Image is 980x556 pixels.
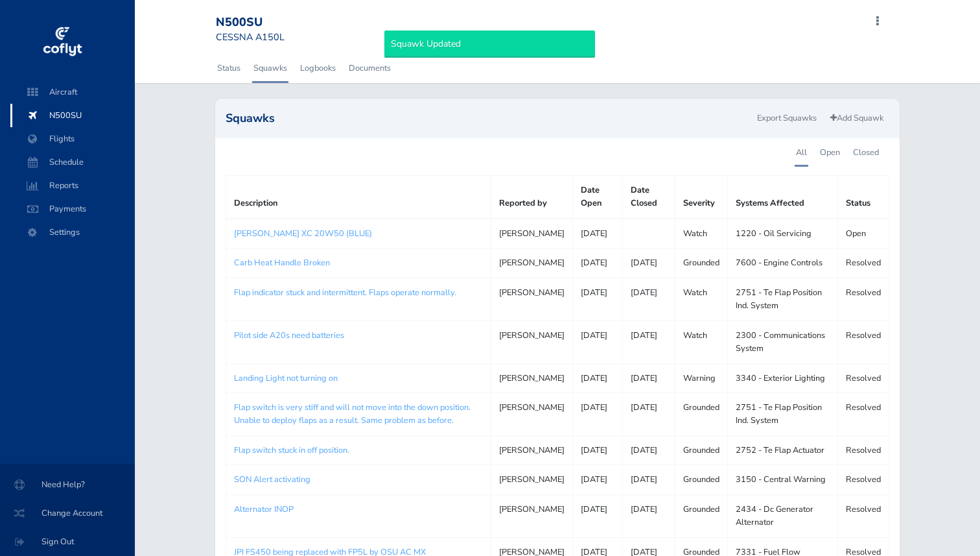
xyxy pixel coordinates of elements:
[824,109,889,128] a: Add Squawk
[491,494,573,537] td: [PERSON_NAME]
[838,435,889,465] td: Resolved
[573,494,623,537] td: [DATE]
[491,393,573,436] td: [PERSON_NAME]
[491,278,573,320] td: [PERSON_NAME]
[23,197,122,221] span: Payments
[573,278,623,320] td: [DATE]
[23,127,122,151] span: Flights
[491,465,573,494] td: [PERSON_NAME]
[623,248,675,278] td: [DATE]
[838,248,889,278] td: Resolved
[751,109,822,128] a: Export Squawks
[675,219,728,248] td: Watch
[234,503,294,515] a: Alternator INOP
[573,175,623,218] th: Date Open
[41,23,84,62] img: coflyt logo
[728,175,838,218] th: Systems Affected
[675,363,728,393] td: Warning
[838,278,889,320] td: Resolved
[234,228,372,239] a: [PERSON_NAME] XC 20W50 (BLUE)
[838,465,889,494] td: Resolved
[623,393,675,436] td: [DATE]
[234,402,471,426] a: Flap switch is very stiff and will not move into the down position. Unable to deploy flaps as a r...
[728,393,838,436] td: 2751 - Te Flap Position Ind. System
[23,174,122,197] span: Reports
[347,54,392,82] a: Documents
[819,138,841,167] a: Open
[491,435,573,465] td: [PERSON_NAME]
[838,175,889,218] th: Status
[491,248,573,278] td: [PERSON_NAME]
[838,320,889,363] td: Resolved
[491,320,573,363] td: [PERSON_NAME]
[573,320,623,363] td: [DATE]
[623,175,675,218] th: Date Closed
[728,278,838,320] td: 2751 - Te Flap Position Ind. System
[728,219,838,248] td: 1220 - Oil Servicing
[675,465,728,494] td: Grounded
[491,175,573,218] th: Reported by
[795,138,808,167] a: All
[252,54,288,82] a: Squawks
[675,248,728,278] td: Grounded
[23,151,122,174] span: Schedule
[234,330,344,341] a: Pilot side A20s need batteries
[16,530,119,553] span: Sign Out
[23,104,122,127] span: N500SU
[234,474,310,485] a: SON Alert activating
[234,444,349,456] a: Flap switch stuck in off position.
[675,494,728,537] td: Grounded
[838,219,889,248] td: Open
[852,138,879,167] a: Closed
[491,363,573,393] td: [PERSON_NAME]
[675,278,728,320] td: Watch
[16,502,119,525] span: Change Account
[623,363,675,393] td: [DATE]
[838,363,889,393] td: Resolved
[728,248,838,278] td: 7600 - Engine Controls
[384,30,595,58] div: Squawk Updated
[234,372,338,384] a: Landing Light not turning on
[838,393,889,436] td: Resolved
[234,287,456,298] a: Flap indicator stuck and intermittent. Flaps operate normally.
[234,257,330,269] a: Carb Heat Handle Broken
[573,248,623,278] td: [DATE]
[675,320,728,363] td: Watch
[675,175,728,218] th: Severity
[573,363,623,393] td: [DATE]
[728,494,838,537] td: 2434 - Dc Generator Alternator
[728,435,838,465] td: 2752 - Te Flap Actuator
[728,465,838,494] td: 3150 - Central Warning
[623,494,675,537] td: [DATE]
[675,435,728,465] td: Grounded
[573,393,623,436] td: [DATE]
[838,494,889,537] td: Resolved
[226,112,752,124] h2: Squawks
[728,320,838,363] td: 2300 - Communications System
[23,80,122,104] span: Aircraft
[491,219,573,248] td: [PERSON_NAME]
[23,221,122,244] span: Settings
[573,465,623,494] td: [DATE]
[623,465,675,494] td: [DATE]
[16,473,119,496] span: Need Help?
[216,54,242,82] a: Status
[623,320,675,363] td: [DATE]
[623,278,675,320] td: [DATE]
[623,435,675,465] td: [DATE]
[216,30,285,43] small: CESSNA A150L
[573,219,623,248] td: [DATE]
[226,175,491,218] th: Description
[216,16,309,30] div: N500SU
[299,54,337,82] a: Logbooks
[675,393,728,436] td: Grounded
[573,435,623,465] td: [DATE]
[728,363,838,393] td: 3340 - Exterior Lighting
